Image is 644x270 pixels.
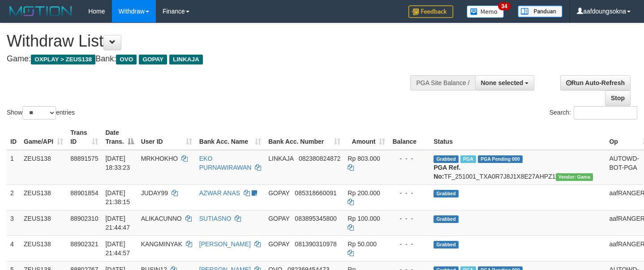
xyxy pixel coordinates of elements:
[408,5,453,18] img: Feedback.jpg
[105,155,130,171] span: [DATE] 18:33:23
[141,240,182,248] span: KANGMINYAK
[116,55,137,64] span: OVO
[7,210,20,236] td: 3
[7,106,75,120] label: Show entries
[392,154,426,163] div: - - -
[139,55,167,64] span: GOPAY
[574,106,637,120] input: Search:
[299,155,340,162] span: Copy 082380824872 to clipboard
[141,189,168,197] span: JUDAY99
[295,189,336,197] span: Copy 085318660091 to clipboard
[70,215,98,222] span: 88902310
[348,240,377,248] span: Rp 50.000
[268,240,289,248] span: GOPAY
[7,150,20,185] td: 1
[268,155,293,162] span: LINKAJA
[199,155,252,171] a: EKO PURNAWIRAWAN
[550,106,637,120] label: Search:
[196,124,265,150] th: Bank Acc. Name: activate to sort column ascending
[344,124,389,150] th: Amount: activate to sort column ascending
[22,106,56,120] select: Showentries
[265,124,344,150] th: Bank Acc. Number: activate to sort column ascending
[141,215,182,222] span: ALIKACUNNO
[348,189,380,197] span: Rp 200.000
[105,215,130,231] span: [DATE] 21:44:47
[268,189,289,197] span: GOPAY
[20,150,67,185] td: ZEUS138
[268,215,289,222] span: GOPAY
[434,190,459,197] span: Grabbed
[7,124,20,150] th: ID
[467,5,504,18] img: Button%20Memo.svg
[430,124,605,150] th: Status
[295,215,336,222] span: Copy 083895345800 to clipboard
[410,75,475,90] div: PGA Site Balance /
[70,155,98,162] span: 88891575
[475,75,535,90] button: None selected
[498,2,510,10] span: 34
[20,184,67,210] td: ZEUS138
[67,124,102,150] th: Trans ID: activate to sort column ascending
[137,124,196,150] th: User ID: activate to sort column ascending
[105,240,130,257] span: [DATE] 21:44:57
[105,189,130,206] span: [DATE] 21:38:15
[392,214,426,223] div: - - -
[478,155,523,163] span: PGA Pending
[199,215,232,222] a: SUTIASNO
[7,55,421,64] h4: Game: Bank:
[392,240,426,249] div: - - -
[169,55,203,64] span: LINKAJA
[7,4,75,18] img: MOTION_logo.png
[199,240,251,248] a: [PERSON_NAME]
[31,55,95,64] span: OXPLAY > ZEUS138
[348,155,380,162] span: Rp 803.000
[70,240,98,248] span: 88902321
[20,124,67,150] th: Game/API: activate to sort column ascending
[460,155,476,163] span: Marked by aafpengsreynich
[20,236,67,261] td: ZEUS138
[7,184,20,210] td: 2
[518,5,562,17] img: panduan.png
[605,90,631,106] a: Stop
[434,241,459,249] span: Grabbed
[434,155,459,163] span: Grabbed
[141,155,178,162] span: MRKHOKHO
[295,240,336,248] span: Copy 081390310978 to clipboard
[20,210,67,236] td: ZEUS138
[7,236,20,261] td: 4
[392,189,426,197] div: - - -
[481,79,524,86] span: None selected
[348,215,380,222] span: Rp 100.000
[389,124,430,150] th: Balance
[70,189,98,197] span: 88901854
[434,215,459,223] span: Grabbed
[7,32,421,50] h1: Withdraw List
[434,164,460,180] b: PGA Ref. No:
[199,189,240,197] a: AZWAR ANAS
[102,124,137,150] th: Date Trans.: activate to sort column descending
[430,150,605,185] td: TF_251001_TXA0R7J8J1X8E27AHPZ1
[560,75,631,90] a: Run Auto-Refresh
[556,173,593,181] span: Vendor URL: https://trx31.1velocity.biz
